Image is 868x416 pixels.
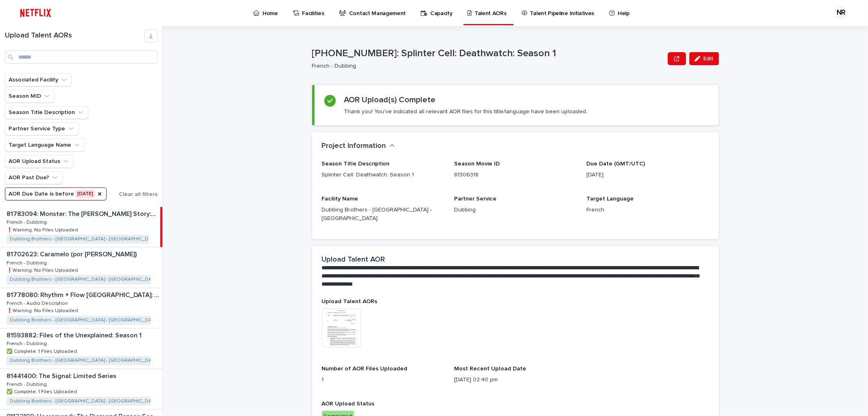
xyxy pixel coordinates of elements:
p: ❗️Warning: No Files Uploaded [7,226,80,233]
span: AOR Upload Status [322,401,375,407]
button: AOR Upload Status [5,155,74,168]
button: Season Title Description [5,106,88,119]
span: Edit [704,56,714,62]
a: Dubbing Brothers - [GEOGRAPHIC_DATA] - [GEOGRAPHIC_DATA] [10,236,158,242]
a: Dubbing Brothers - [GEOGRAPHIC_DATA] - [GEOGRAPHIC_DATA] [10,398,158,404]
span: Partner Service [454,196,496,202]
p: French - Dubbing [7,380,48,387]
p: 81593882: Files of the Unexplained: Season 1 [7,330,143,339]
button: Edit [689,52,719,65]
button: AOR Due Date [5,187,107,200]
p: ✅ Complete: 1 Files Uploaded [7,387,79,395]
span: Due Date (GMT/UTC) [586,161,645,167]
p: 1 [322,376,444,384]
button: Clear all filters [116,188,157,200]
p: [DATE] [586,171,709,179]
p: ❗️Warning: No Files Uploaded [7,306,80,314]
span: Most Recent Upload Date [454,366,526,372]
h2: AOR Upload(s) Complete [344,95,435,105]
input: Search [5,51,157,64]
span: Facility Name [322,196,359,202]
div: NR [835,7,848,20]
p: French - Dubbing [312,63,662,70]
h2: Project Information [322,142,386,151]
button: Partner Service Type [5,122,79,135]
button: Season MID [5,90,55,103]
a: Dubbing Brothers - [GEOGRAPHIC_DATA] - [GEOGRAPHIC_DATA] [10,277,158,282]
span: Upload Talent AORs [322,299,378,304]
p: 81702623: Caramelo (por [PERSON_NAME]) [7,249,138,258]
button: AOR Past Due? [5,171,63,184]
p: Thank you! You've indicated all relevant AOR files for this title/language have been uploaded. [344,108,587,115]
p: 81441400: The Signal: Limited Series [7,371,118,380]
span: Season Movie ID [454,161,500,167]
p: 81783094: Monster: The [PERSON_NAME] Story: Season 1 [7,209,159,218]
p: ✅ Complete: 1 Files Uploaded [7,347,79,354]
p: French - Dubbing [7,339,48,347]
a: Dubbing Brothers - [GEOGRAPHIC_DATA] - [GEOGRAPHIC_DATA] [10,358,158,363]
img: ifQbXi3ZQGMSEF7WDB7W [16,5,55,21]
a: Dubbing Brothers - [GEOGRAPHIC_DATA] - [GEOGRAPHIC_DATA] [10,317,158,323]
p: Splinter Cell: Deathwatch: Season 1 [322,171,444,179]
p: 81306318 [454,171,577,179]
p: French - Audio Description [7,299,70,306]
p: [DATE] 02:40 pm [454,376,577,384]
p: French - Dubbing [7,218,48,225]
p: Dubbing [454,206,577,214]
span: Number of AOR Files Uploaded [322,366,408,372]
p: 81778080: Rhythm + Flow [GEOGRAPHIC_DATA]: After the Beat [7,290,161,299]
p: French [586,206,709,214]
button: Target Language Name [5,139,85,152]
p: ❗️Warning: No Files Uploaded [7,266,80,273]
span: Clear all filters [119,191,157,197]
span: Season Title Description [322,161,390,167]
h2: Upload Talent AOR [322,255,385,264]
button: Associated Facility [5,73,72,86]
h1: Upload Talent AORs [5,31,144,40]
span: Target Language [586,196,634,202]
p: [PHONE_NUMBER]: Splinter Cell: Deathwatch: Season 1 [312,48,665,59]
button: Project Information [322,142,395,151]
p: Dubbing Brothers - [GEOGRAPHIC_DATA] - [GEOGRAPHIC_DATA] [322,206,444,223]
p: French - Dubbing [7,259,48,266]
